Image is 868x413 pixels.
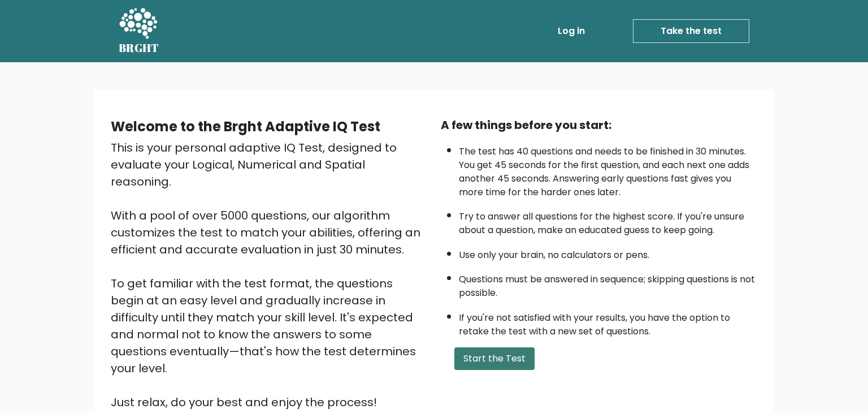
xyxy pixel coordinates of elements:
[459,267,757,300] li: Questions must be answered in sequence; skipping questions is not possible.
[459,306,757,338] li: If you're not satisfied with your results, you have the option to retake the test with a new set ...
[111,139,427,411] div: This is your personal adaptive IQ Test, designed to evaluate your Logical, Numerical and Spatial ...
[441,117,757,134] div: A few things before you start:
[633,19,749,43] a: Take the test
[459,139,757,199] li: The test has 40 questions and needs to be finished in 30 minutes. You get 45 seconds for the firs...
[111,117,380,136] b: Welcome to the Brght Adaptive IQ Test
[119,5,159,58] a: BRGHT
[459,204,757,237] li: Try to answer all questions for the highest score. If you're unsure about a question, make an edu...
[459,243,757,262] li: Use only your brain, no calculators or pens.
[119,41,159,55] h5: BRGHT
[454,347,535,370] button: Start the Test
[553,20,589,42] a: Log in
